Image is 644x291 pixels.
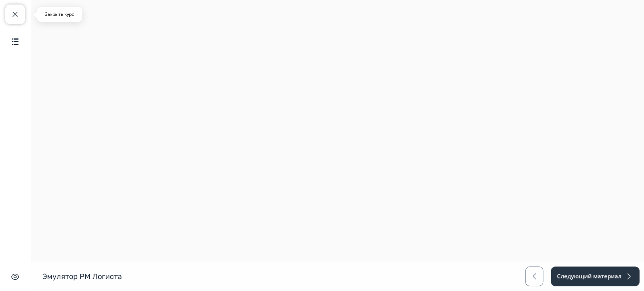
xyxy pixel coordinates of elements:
[551,266,639,286] button: Следующий материал
[42,271,122,281] h1: Эмулятор РМ Логиста
[11,37,20,46] img: Содержание
[41,11,78,17] p: Закрыть курс
[5,5,25,24] button: Закрыть курс
[11,272,20,281] img: Скрыть интерфейс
